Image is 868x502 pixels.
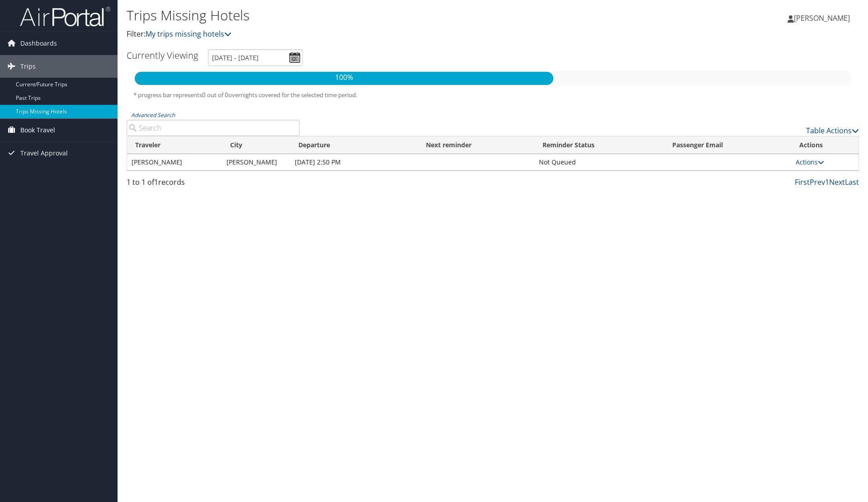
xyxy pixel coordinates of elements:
span: Book Travel [20,119,55,141]
a: [PERSON_NAME] [788,5,859,32]
a: Actions [796,158,824,166]
img: airportal-logo.png [20,6,110,27]
td: [PERSON_NAME] [222,154,290,170]
a: Prev [810,177,825,187]
p: Filter: [127,28,615,40]
h1: Trips Missing Hotels [127,6,615,25]
a: First [795,177,810,187]
th: Passenger Email: activate to sort column ascending [664,136,791,154]
td: [DATE] 2:50 PM [290,154,417,170]
a: Table Actions [806,126,859,136]
th: Reminder Status [534,136,664,154]
span: 0 out of 0 [202,91,228,99]
input: [DATE] - [DATE] [208,49,303,66]
h3: Currently Viewing [127,49,198,61]
span: 1 [154,177,158,187]
a: Next [829,177,845,187]
th: City: activate to sort column ascending [222,136,290,154]
td: Not Queued [534,154,664,170]
th: Traveler: activate to sort column ascending [127,136,222,154]
span: Travel Approval [20,142,68,164]
span: Trips [20,55,36,78]
span: [PERSON_NAME] [794,13,850,23]
p: 100% [135,72,553,84]
th: Actions [791,136,859,154]
h5: * progress bar represents overnights covered for the selected time period. [133,91,852,99]
input: Advanced Search [127,120,300,136]
a: 1 [825,177,829,187]
th: Next reminder [418,136,534,154]
span: Dashboards [20,32,57,55]
a: My trips missing hotels [146,29,231,39]
th: Departure: activate to sort column descending [290,136,417,154]
div: 1 to 1 of records [127,177,300,192]
td: [PERSON_NAME] [127,154,222,170]
a: Advanced Search [131,111,175,119]
a: Last [845,177,859,187]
